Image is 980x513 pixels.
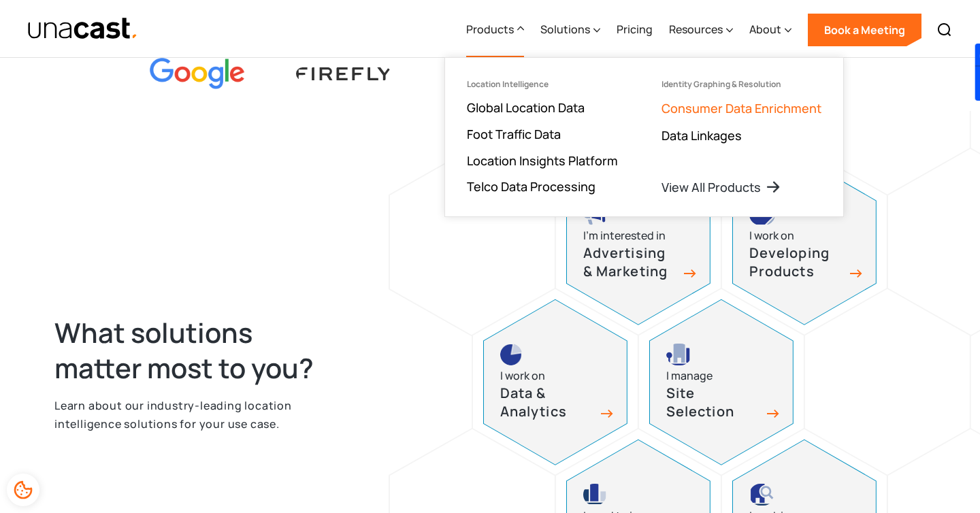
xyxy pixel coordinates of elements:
[749,2,791,58] div: About
[749,227,794,245] div: I work on
[661,80,781,89] div: Identity Graphing & Resolution
[649,299,794,465] a: site selection icon I manageSite Selection
[936,22,953,38] img: Search icon
[661,127,742,144] a: Data Linkages
[617,2,653,58] a: Pricing
[54,315,342,386] h2: What solutions matter most to you?
[444,57,844,217] nav: Products
[466,21,514,37] div: Products
[666,344,691,365] img: site selection icon
[583,484,606,506] img: site performance icon
[150,58,245,90] img: Google logo Color
[666,367,713,385] div: I manage
[669,2,733,58] div: Resources
[540,2,600,58] div: Solutions
[467,99,585,116] a: Global Location Data
[467,126,561,142] a: Foot Traffic Data
[7,474,39,506] div: Cookie Preferences
[483,299,627,465] a: pie chart iconI work onData & Analytics
[666,384,762,420] h3: Site Selection
[540,21,590,37] div: Solutions
[27,17,138,41] a: home
[661,100,821,116] a: Consumer Data Enrichment
[749,21,781,37] div: About
[467,80,549,89] div: Location Intelligence
[442,54,538,93] img: BCG logo
[749,484,774,506] img: competitive intelligence icon
[54,397,342,433] p: Learn about our industry-leading location intelligence solutions for your use case.
[296,67,391,80] img: Firefly Advertising logo
[467,178,595,195] a: Telco Data Processing
[27,17,138,41] img: Unacast text logo
[749,244,845,280] h3: Developing Products
[661,179,781,195] a: View All Products
[669,21,723,37] div: Resources
[583,227,666,245] div: I’m interested in
[566,159,710,325] a: advertising and marketing iconI’m interested inAdvertising & Marketing
[583,244,679,280] h3: Advertising & Marketing
[500,367,545,385] div: I work on
[732,159,877,325] a: developing products iconI work onDeveloping Products
[466,2,524,58] div: Products
[500,344,522,365] img: pie chart icon
[467,152,618,169] a: Location Insights Platform
[808,14,921,46] a: Book a Meeting
[500,384,595,420] h3: Data & Analytics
